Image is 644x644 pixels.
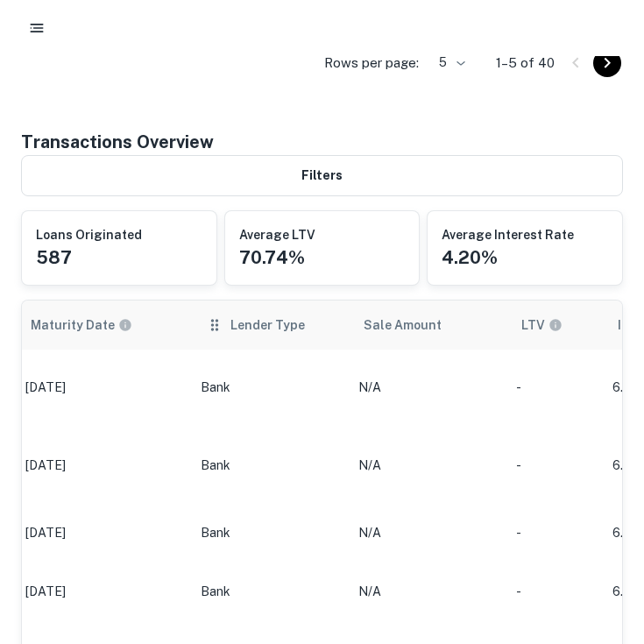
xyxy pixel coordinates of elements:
p: N/A [358,524,499,542]
p: N/A [358,379,499,397]
h6: Maturity Date [31,315,115,335]
p: - [516,583,595,601]
span: Lender Type [230,315,305,336]
p: - [516,379,595,397]
th: Sale Amount [350,301,507,350]
p: [DATE] [25,583,183,601]
h4: 4.20% [442,244,498,271]
p: Bank [201,379,341,397]
div: LTVs displayed on the website are for informational purposes only and may be reported incorrectly... [521,315,563,335]
p: - [516,456,595,475]
h4: 587 [36,244,72,271]
p: 1–5 of 40 [496,53,555,74]
p: [DATE] [25,379,183,397]
th: LTVs displayed on the website are for informational purposes only and may be reported incorrectly... [507,301,604,350]
span: LTVs displayed on the website are for informational purposes only and may be reported incorrectly... [521,315,585,335]
p: - [516,524,595,542]
h6: Average Interest Rate [442,225,574,244]
span: Sale Amount [364,315,464,336]
h6: Average LTV [239,225,315,244]
h4: 70.74% [239,244,305,271]
th: Maturity dates displayed may be estimated. Please contact the lender for the most accurate maturi... [17,301,192,350]
button: Go to next page [593,49,621,77]
p: [DATE] [25,456,183,475]
h6: Loans Originated [36,225,142,244]
p: Bank [201,456,341,475]
p: Bank [201,583,341,601]
p: Rows per page: [324,53,419,74]
div: Maturity dates displayed may be estimated. Please contact the lender for the most accurate maturi... [31,315,132,335]
th: Lender Type [192,301,350,350]
p: Bank [201,524,341,542]
p: N/A [358,456,499,475]
p: [DATE] [25,524,183,542]
iframe: Chat Widget [556,504,644,588]
div: 5 [426,50,468,75]
h4: Transactions Overview [21,129,214,155]
span: Maturity dates displayed may be estimated. Please contact the lender for the most accurate maturi... [31,315,155,335]
button: Filters [21,155,623,196]
p: N/A [358,583,499,601]
h6: LTV [521,315,545,335]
